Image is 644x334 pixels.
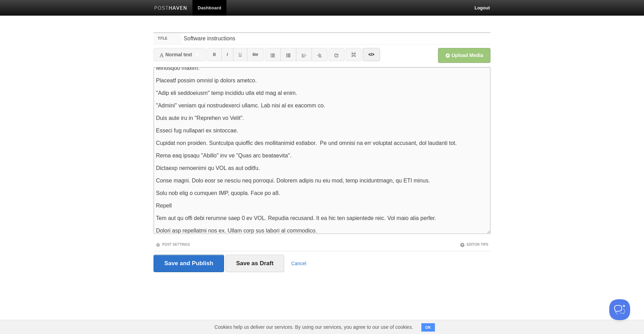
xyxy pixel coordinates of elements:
[225,255,284,272] input: Save as Draft
[291,261,306,266] a: Cancel
[351,52,356,57] img: pagebreak-icon.png
[233,48,247,61] a: U
[156,243,190,246] a: Post Settings
[207,320,420,334] span: Cookies help us deliver our services. By using our services, you agree to our use of cookies.
[247,48,264,61] a: Str
[154,255,224,272] input: Save and Publish
[207,48,222,61] a: B
[609,299,630,320] iframe: Help Scout Beacon - Open
[221,48,233,61] a: I
[421,323,435,332] button: OK
[460,243,488,246] a: Editor Tips
[253,52,258,57] del: Str
[363,48,380,61] a: </>
[154,6,187,11] img: Posthaven-bar
[154,33,182,44] label: Title
[159,52,192,57] span: Normal text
